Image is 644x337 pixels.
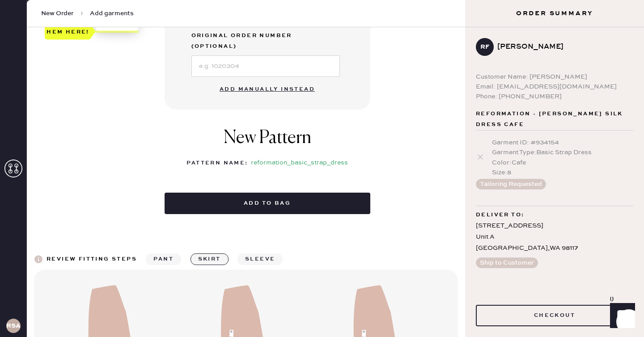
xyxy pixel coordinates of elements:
[251,158,348,168] div: reformation_basic_strap_dress
[47,26,89,37] div: Hem here!
[90,9,134,18] span: Add garments
[47,254,137,265] div: Review fitting steps
[492,147,633,157] div: Garment Type : Basic Strap Dress
[41,9,74,18] span: New Order
[214,80,320,98] button: Add manually instead
[602,297,640,335] iframe: Front Chat
[6,323,21,329] h3: RSA
[146,253,181,265] button: pant
[165,193,370,214] button: Add to bag
[480,44,489,50] h3: RF
[497,42,626,52] div: [PERSON_NAME]
[476,82,633,92] div: Email: [EMAIL_ADDRESS][DOMAIN_NAME]
[476,72,633,82] div: Customer Name: [PERSON_NAME]
[191,30,340,52] label: Original Order Number (Optional)
[191,55,340,77] input: e.g. 1020304
[476,257,538,268] button: Ship to Customer
[492,168,633,177] div: Size : 8
[476,179,546,190] button: Tailoring Requested
[186,158,248,168] div: Pattern Name :
[237,253,283,265] button: sleeve
[476,305,633,326] button: Checkout
[476,92,633,101] div: Phone: [PHONE_NUMBER]
[476,220,633,254] div: [STREET_ADDRESS] Unit A [GEOGRAPHIC_DATA] , WA 98117
[224,127,311,158] h1: New Pattern
[191,253,229,265] button: skirt
[492,158,633,168] div: Color : Cafe
[492,138,633,147] div: Garment ID : # 934154
[465,9,644,18] h3: Order Summary
[476,109,633,130] span: Reformation - [PERSON_NAME] Silk Dress Cafe
[476,210,524,220] span: Deliver to:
